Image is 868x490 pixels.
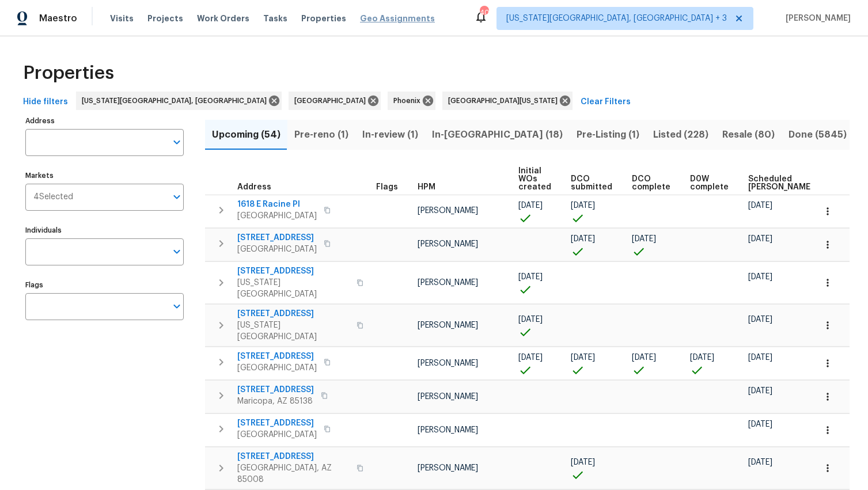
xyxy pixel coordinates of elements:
button: Open [169,298,185,314]
span: [DATE] [632,354,656,362]
span: [GEOGRAPHIC_DATA] [237,244,317,255]
span: [DATE] [748,202,772,210]
span: [DATE] [571,202,595,210]
span: [DATE] [748,316,772,324]
span: [PERSON_NAME] [418,321,478,329]
span: Scheduled [PERSON_NAME] [748,175,813,191]
button: Hide filters [18,92,73,113]
span: In-[GEOGRAPHIC_DATA] (18) [432,127,563,143]
span: Pre-Listing (1) [577,127,639,143]
button: Open [169,134,185,150]
div: [GEOGRAPHIC_DATA][US_STATE] [442,92,573,110]
span: [US_STATE][GEOGRAPHIC_DATA] [237,320,350,343]
div: [US_STATE][GEOGRAPHIC_DATA], [GEOGRAPHIC_DATA] [76,92,282,110]
span: Projects [147,13,183,24]
span: [US_STATE][GEOGRAPHIC_DATA] [237,277,350,300]
span: Upcoming (54) [212,127,281,143]
span: Pre-reno (1) [294,127,348,143]
button: Open [169,244,185,260]
span: [GEOGRAPHIC_DATA] [237,210,317,222]
span: [DATE] [571,354,595,362]
span: DCO submitted [571,175,612,191]
span: In-review (1) [362,127,418,143]
label: Individuals [25,227,184,234]
span: 4 Selected [33,192,73,202]
span: [STREET_ADDRESS] [237,451,350,462]
label: Address [25,117,184,124]
span: [GEOGRAPHIC_DATA][US_STATE] [448,95,562,107]
span: Initial WOs created [518,167,551,191]
span: Clear Filters [581,95,631,109]
span: [DATE] [748,458,772,466]
span: [US_STATE][GEOGRAPHIC_DATA], [GEOGRAPHIC_DATA] [82,95,271,107]
span: Hide filters [23,95,68,109]
span: DCO complete [632,175,670,191]
span: [DATE] [518,273,543,281]
span: [PERSON_NAME] [418,359,478,367]
span: Properties [23,67,114,79]
span: [STREET_ADDRESS] [237,232,317,244]
span: Flags [376,183,398,191]
span: [PERSON_NAME] [418,207,478,215]
span: [DATE] [748,235,772,243]
span: Done (5845) [789,127,847,143]
span: Address [237,183,271,191]
span: [DATE] [632,235,656,243]
span: [DATE] [748,354,772,362]
span: Geo Assignments [360,13,435,24]
span: [GEOGRAPHIC_DATA], AZ 85008 [237,462,350,485]
button: Open [169,189,185,205]
span: [STREET_ADDRESS] [237,308,350,320]
span: [STREET_ADDRESS] [237,417,317,429]
span: [PERSON_NAME] [418,240,478,248]
span: 1618 E Racine Pl [237,199,317,210]
span: [PERSON_NAME] [781,13,851,24]
span: [STREET_ADDRESS] [237,265,350,277]
span: [STREET_ADDRESS] [237,351,317,362]
span: [DATE] [571,235,595,243]
span: [DATE] [518,354,543,362]
span: Maricopa, AZ 85138 [237,396,314,407]
span: Phoenix [393,95,425,107]
span: [GEOGRAPHIC_DATA] [237,362,317,374]
span: [DATE] [748,387,772,395]
span: [GEOGRAPHIC_DATA] [294,95,370,107]
label: Markets [25,172,184,179]
span: [DATE] [748,420,772,428]
label: Flags [25,282,184,288]
span: [DATE] [748,273,772,281]
button: Clear Filters [576,92,635,113]
span: [DATE] [690,354,714,362]
span: Resale (80) [722,127,775,143]
div: 40 [480,7,488,18]
span: HPM [418,183,435,191]
span: [PERSON_NAME] [418,279,478,287]
span: Listed (228) [653,127,708,143]
span: Properties [301,13,346,24]
span: Work Orders [197,13,249,24]
span: D0W complete [690,175,729,191]
span: [STREET_ADDRESS] [237,384,314,396]
span: Tasks [263,14,287,22]
span: [DATE] [571,458,595,466]
span: Maestro [39,13,77,24]
div: [GEOGRAPHIC_DATA] [289,92,381,110]
span: [PERSON_NAME] [418,393,478,401]
div: Phoenix [388,92,435,110]
span: [GEOGRAPHIC_DATA] [237,429,317,440]
span: [PERSON_NAME] [418,464,478,472]
span: [DATE] [518,316,543,324]
span: Visits [110,13,134,24]
span: [DATE] [518,202,543,210]
span: [PERSON_NAME] [418,426,478,434]
span: [US_STATE][GEOGRAPHIC_DATA], [GEOGRAPHIC_DATA] + 3 [506,13,727,24]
